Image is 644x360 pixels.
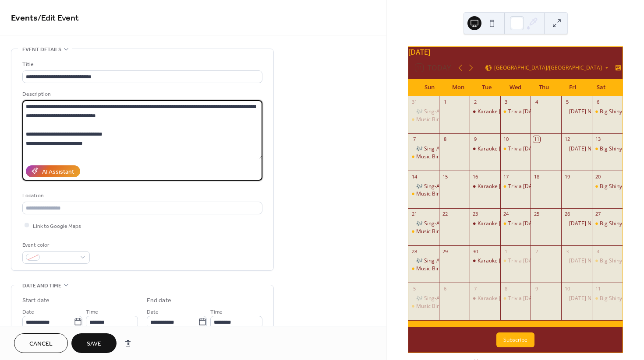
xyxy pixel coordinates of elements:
div: Big Shiny Saturdays [592,220,623,227]
div: 🎶 Sing-Along Sundays are BACK! 🎶 [408,220,439,227]
div: 30 [472,248,479,255]
span: / Edit Event [38,10,79,27]
div: AI Assistant [42,167,74,176]
div: Karaoke Tuesday [470,183,500,190]
span: Date [147,307,159,316]
div: Sun [415,79,444,96]
div: Trivia [DATE] [508,183,540,190]
div: Trivia [DATE] [508,257,540,265]
div: 4 [533,99,540,105]
div: Trivia Wednesday [500,295,531,302]
div: 11 [594,285,601,292]
div: 8 [503,285,510,292]
div: 21 [411,211,418,217]
button: Cancel [14,333,68,353]
div: 1 [442,99,448,105]
div: Music Bingo Sundays [408,116,439,123]
div: Trivia Wednesday [500,183,531,190]
div: Sat [587,79,616,96]
div: Trivia Wednesday [500,145,531,153]
div: Karaoke Tuesday [470,220,500,227]
div: 5 [564,99,570,105]
span: Date and time [22,281,61,290]
span: [GEOGRAPHIC_DATA]/[GEOGRAPHIC_DATA] [494,65,602,70]
div: Friday Night Live - Guilty Pleasures [561,295,592,302]
div: Music Bingo Sundays [416,190,468,198]
div: 🎶 Sing-Along Sundays are BACK! 🎶 [416,145,506,153]
div: 12 [564,136,570,143]
div: Karaoke [DATE] [478,108,516,115]
div: Karaoke [DATE] [478,145,516,153]
div: Trivia Wednesday [500,220,531,227]
button: Subscribe [496,332,534,347]
div: Trivia Wednesday [500,257,531,265]
div: 16 [472,173,479,180]
div: 🎶 Sing-Along Sundays are BACK! 🎶 [416,183,506,190]
a: Events [11,10,38,27]
div: Music Bingo Sundays [416,116,468,123]
div: 🎶 Sing-Along Sundays are BACK! 🎶 [416,220,506,227]
div: Friday Night Live - Nicholls and Dimes [561,220,592,227]
div: Friday Night Live - Cici Cox [561,108,592,115]
div: Karaoke Tuesday [470,145,500,153]
div: 9 [472,136,479,143]
div: 23 [472,211,479,217]
div: Event color [22,241,88,250]
div: 🎶 Sing-Along Sundays are BACK! 🎶 [408,183,439,190]
div: 🎶 Sing-Along Sundays are BACK! 🎶 [416,295,506,302]
div: Trivia [DATE] [508,108,540,115]
div: Karaoke Tuesday [470,257,500,265]
div: Friday Night Live - Shaina Ireland [561,257,592,265]
div: 🎶 Sing-Along Sundays are BACK! 🎶 [408,295,439,302]
div: Big Shiny Saturdays [592,295,623,302]
div: 6 [442,285,448,292]
div: Fri [558,79,587,96]
div: Thu [530,79,558,96]
div: 🎶 Sing-Along Sundays are BACK! 🎶 [408,145,439,153]
div: 29 [442,248,448,255]
span: Link to Google Maps [33,221,81,231]
div: Location [22,191,261,200]
div: 25 [533,211,540,217]
div: Karaoke [DATE] [478,220,516,227]
span: Save [87,339,101,349]
button: AI Assistant [26,165,80,177]
span: Time [210,307,223,316]
div: 9 [533,285,540,292]
div: 18 [533,173,540,180]
div: 19 [564,173,570,180]
div: 5 [411,285,418,292]
div: 🎶 Sing-Along Sundays are BACK! 🎶 [416,108,506,115]
div: End date [147,296,171,305]
div: Tue [473,79,501,96]
span: Time [86,307,98,316]
div: 2 [472,99,479,105]
div: 22 [442,211,448,217]
div: Music Bingo Sundays [408,303,439,310]
div: 13 [594,136,601,143]
div: Music Bingo Sundays [408,228,439,235]
span: Date [22,307,34,316]
div: Friday Night Live - New Shackeltons [561,145,592,153]
button: Save [71,333,117,353]
div: Karaoke [DATE] [478,257,516,265]
div: 31 [411,99,418,105]
div: Music Bingo Sundays [416,153,468,161]
div: Big Shiny Saturdays [592,145,623,153]
div: 3 [564,248,570,255]
div: Wed [501,79,530,96]
div: Music Bingo Sundays [416,228,468,235]
div: Karaoke [DATE] [478,183,516,190]
div: 2 [533,248,540,255]
span: Event details [22,45,61,54]
div: Title [22,60,261,69]
div: 11 [533,136,540,143]
div: 8 [442,136,448,143]
div: Mon [444,79,472,96]
div: 20 [594,173,601,180]
span: Cancel [29,339,53,349]
div: 14 [411,173,418,180]
div: 🎶 Sing-Along Sundays are BACK! 🎶 [408,108,439,115]
div: 27 [594,211,601,217]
